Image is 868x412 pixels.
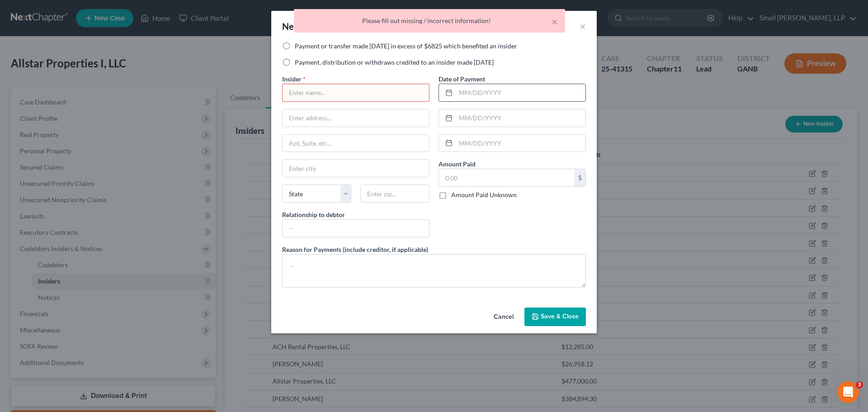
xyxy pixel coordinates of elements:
label: Amount Paid [439,159,476,169]
input: Enter name... [283,84,429,101]
input: -- [283,220,429,237]
input: 0.00 [439,169,575,186]
label: Amount Paid Unknown [451,190,517,199]
button: Save & Close [524,308,586,327]
span: Save & Close [541,313,579,321]
input: MM/DD/YYYY [456,135,585,152]
div: Please fill out missing / incorrect information! [301,16,558,25]
label: Relationship to debtor [282,210,345,219]
span: Insider [282,75,302,83]
button: × [552,16,558,27]
label: Date of Payment [439,74,485,84]
input: MM/DD/YYYY [456,109,585,127]
input: Enter address... [283,109,429,127]
iframe: Intercom live chat [837,381,859,403]
label: Reason for Payments (include creditor, if applicable) [282,245,428,254]
input: Enter zip... [360,185,429,203]
label: Payment, distribution or withdraws credited to an insider made [DATE] [295,58,494,67]
span: 3 [856,381,863,388]
button: Cancel [486,308,521,327]
div: $ [575,169,585,186]
input: Enter city [283,160,429,177]
input: MM/DD/YYYY [456,84,585,101]
label: Payment or transfer made [DATE] in excess of $6825 which benefited an insider [295,42,517,51]
input: Apt, Suite, etc... [283,135,429,152]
